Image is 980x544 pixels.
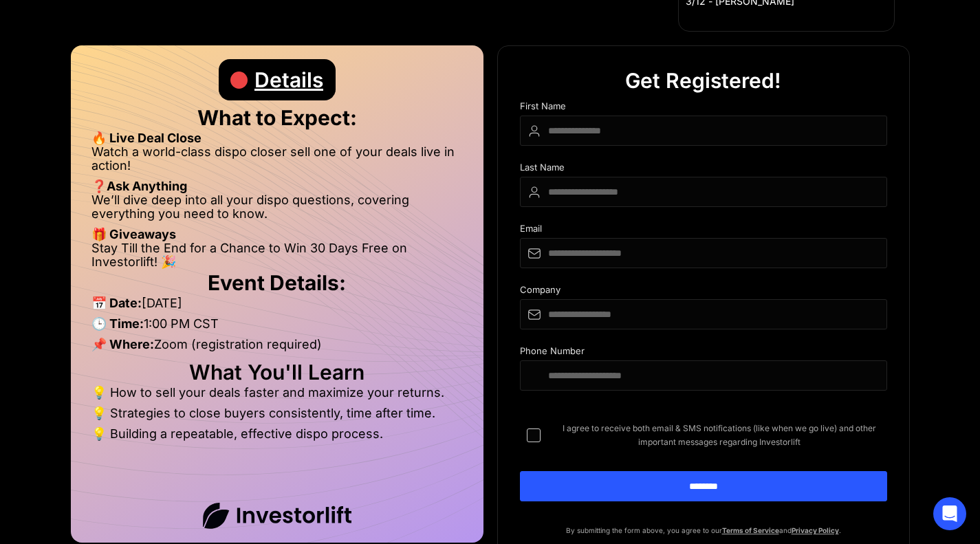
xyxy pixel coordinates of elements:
[520,285,887,299] div: Company
[208,270,346,295] strong: Event Details:
[91,296,463,317] li: [DATE]
[625,60,781,101] div: Get Registered!
[933,497,966,530] div: Open Intercom Messenger
[91,316,144,331] strong: 🕒 Time:
[91,193,463,228] li: We’ll dive deep into all your dispo questions, covering everything you need to know.
[91,317,463,338] li: 1:00 PM CST
[254,59,323,100] div: Details
[91,406,463,427] li: 💡 Strategies to close buyers consistently, time after time.
[91,386,463,406] li: 💡 How to sell your deals faster and maximize your returns.
[91,241,463,269] li: Stay Till the End for a Chance to Win 30 Days Free on Investorlift! 🎉
[520,101,887,523] form: DIspo Day Main Form
[91,145,463,179] li: Watch a world-class dispo closer sell one of your deals live in action!
[552,422,887,449] span: I agree to receive both email & SMS notifications (like when we go live) and other important mess...
[520,224,887,238] div: Email
[520,346,887,360] div: Phone Number
[197,105,357,130] strong: What to Expect:
[91,296,142,310] strong: 📅 Date:
[91,427,463,441] li: 💡 Building a repeatable, effective dispo process.
[520,101,887,116] div: First Name
[91,131,202,145] strong: 🔥 Live Deal Close
[91,179,187,193] strong: ❓Ask Anything
[792,526,839,534] a: Privacy Policy
[520,162,887,177] div: Last Name
[91,337,154,351] strong: 📌 Where:
[91,338,463,358] li: Zoom (registration required)
[91,227,176,241] strong: 🎁 Giveaways
[520,523,887,537] p: By submitting the form above, you agree to our and .
[91,365,463,379] h2: What You'll Learn
[722,526,779,534] a: Terms of Service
